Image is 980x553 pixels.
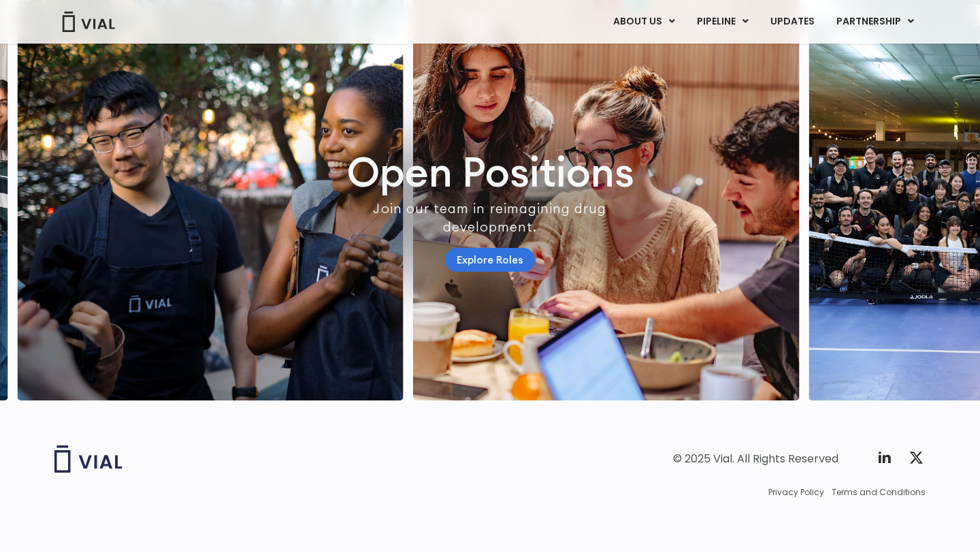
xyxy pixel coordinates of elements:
a: PARTNERSHIPMenu Toggle [826,10,925,33]
a: Terms and Conditions [832,486,926,499]
a: Explore Roles [445,248,535,272]
a: Privacy Policy [768,486,824,499]
img: Vial logo wih "Vial" spelled out [54,445,122,473]
a: ABOUT USMenu Toggle [602,10,685,33]
a: UPDATES [759,10,825,33]
img: Vial Logo [61,12,116,32]
a: PIPELINEMenu Toggle [686,10,759,33]
div: © 2025 Vial. All Rights Reserved [673,452,838,467]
